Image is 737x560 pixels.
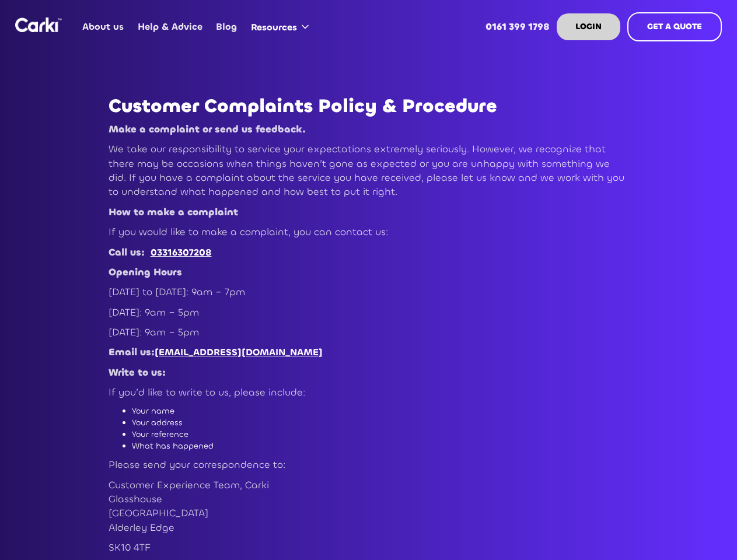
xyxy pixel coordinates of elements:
p: SK10 4TF [109,541,629,555]
a: 0161 399 1798 [479,4,557,50]
strong: GET A QUOTE [647,21,702,32]
p: If you would like to make a complaint, you can contact us: [109,225,629,239]
li: Your address [132,417,629,429]
p: Customer Experience Team, Carki Glasshouse [GEOGRAPHIC_DATA] Alderley Edge [109,478,629,535]
div: Resources [244,5,320,49]
li: Your name [132,405,629,417]
strong: LOGIN [575,21,602,32]
li: What has happened [132,440,629,452]
strong: Write to us: [109,366,166,379]
strong: 0161 399 1798 [485,20,550,33]
a: LOGIN [557,13,620,40]
strong: How to make a complaint [109,206,238,219]
p: We take our responsibility to service your expectations extremely seriously. However, we recogniz... [109,142,629,199]
a: 03316307208 [151,246,212,258]
strong: Opening Hours [109,266,182,279]
strong: Make a complaint or send us feedback. [109,123,306,136]
a: GET A QUOTE [627,12,722,41]
div: Resources [251,21,297,34]
a: Blog [209,4,244,50]
li: Your reference [132,429,629,440]
a: About us [76,4,131,50]
h2: Customer Complaints Policy & Procedure [109,96,629,117]
p: Please send your correspondence to: [109,458,629,472]
p: [DATE]: 9am – 5pm [109,306,629,320]
a: home [15,17,62,32]
strong: Call us: [109,246,145,259]
img: Logo [15,17,62,32]
p: If you’d like to write to us, please include: [109,386,629,400]
p: [DATE]: 9am – 5pm [109,325,629,339]
a: [EMAIL_ADDRESS][DOMAIN_NAME] [155,346,323,358]
strong: Email us: [109,346,155,359]
p: [DATE] to [DATE]: 9am – 7pm [109,285,629,299]
a: Help & Advice [131,4,209,50]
